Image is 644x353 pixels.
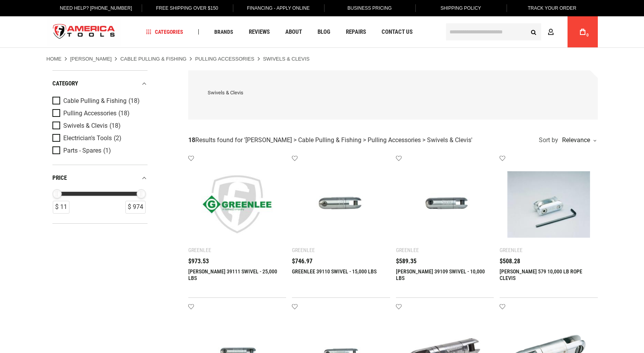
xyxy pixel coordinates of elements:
a: Blog [314,27,334,37]
button: Search [526,24,541,39]
div: Swivels & Clevis [208,90,578,96]
a: [PERSON_NAME] [70,56,112,63]
a: Swivels & Clevis (18) [52,122,146,130]
div: price [52,173,148,183]
a: Brands [211,27,237,37]
div: Greenlee [292,247,315,253]
div: Greenlee [188,247,211,253]
a: Cable Pulling & Fishing (18) [52,97,146,105]
span: Swivels & Clevis [63,122,108,129]
span: [PERSON_NAME] > Cable Pulling & Fishing > Pulling Accessories > Swivels & Clevis [245,136,471,144]
span: Categories [146,29,183,35]
img: GREENLEE 39111 SWIVEL - 25,000 LBS [196,163,279,246]
span: $589.35 [396,258,417,264]
span: Sort by [539,137,558,143]
a: Reviews [245,27,273,37]
a: Repairs [342,27,370,37]
span: Contact Us [382,29,413,35]
a: GREENLEE 39110 SWIVEL - 15,000 LBS [292,268,377,275]
img: America Tools [47,17,122,47]
span: Brands [214,29,233,35]
a: [PERSON_NAME] 579 10,000 LB ROPE CLEVIS [500,268,582,281]
span: Blog [318,29,330,35]
div: $ 974 [125,201,146,214]
img: GREENLEE 39110 SWIVEL - 15,000 LBS [300,163,382,246]
span: 0 [587,33,589,37]
img: GREENLEE 39109 SWIVEL - 10,000 LBS [404,163,486,246]
a: Electrician's Tools (2) [52,134,146,143]
a: [PERSON_NAME] 39111 SWIVEL - 25,000 LBS [188,268,277,281]
span: $973.53 [188,258,209,264]
span: (2) [114,135,122,142]
div: Results found for ' ' [188,136,472,144]
div: category [52,78,148,89]
span: $746.97 [292,258,312,264]
a: Categories [142,27,187,37]
a: Pulling Accessories [195,56,254,63]
span: Pulling Accessories [63,110,116,117]
span: About [285,29,302,35]
a: 0 [575,16,590,47]
span: (18) [109,123,121,129]
a: Contact Us [378,27,416,37]
strong: Swivels & Clevis [263,56,309,62]
div: $ 11 [53,201,69,214]
div: Greenlee [396,247,419,253]
span: Reviews [249,29,270,35]
a: About [282,27,306,37]
div: Greenlee [500,247,522,253]
span: $508.28 [500,258,520,264]
span: Electrician's Tools [63,135,112,142]
span: Cable Pulling & Fishing [63,97,127,104]
span: (1) [103,148,111,154]
a: Parts - Spares (1) [52,146,146,155]
strong: 18 [188,136,195,144]
span: Repairs [346,29,366,35]
img: GREENLEE 579 10,000 LB ROPE CLEVIS [507,163,590,246]
a: store logo [47,17,122,47]
div: Relevance [560,137,596,143]
a: Pulling Accessories (18) [52,109,146,118]
span: (18) [118,110,130,117]
a: Home [47,56,62,63]
a: Cable Pulling & Fishing [120,56,187,63]
span: Shipping Policy [441,5,481,11]
div: Product Filters [52,70,148,224]
span: (18) [128,98,140,104]
a: [PERSON_NAME] 39109 SWIVEL - 10,000 LBS [396,268,485,281]
span: Parts - Spares [63,147,101,154]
